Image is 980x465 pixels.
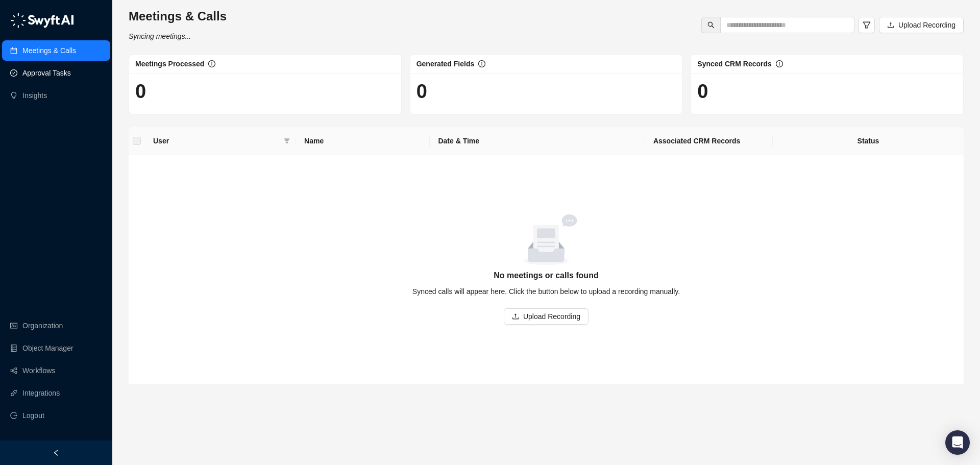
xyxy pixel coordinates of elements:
[512,313,519,320] span: upload
[697,60,771,68] span: Synced CRM Records
[776,60,783,67] span: info-circle
[282,133,292,149] span: filter
[22,63,71,83] a: Approval Tasks
[879,17,964,33] button: Upload Recording
[10,13,74,28] img: logo-05li4sbe.png
[208,60,215,67] span: info-circle
[22,360,55,381] a: Workflows
[22,383,60,403] a: Integrations
[141,270,951,282] h5: No meetings or calls found
[416,80,676,103] h1: 0
[478,60,485,67] span: info-circle
[53,449,60,456] span: left
[22,338,73,358] a: Object Manager
[22,85,47,106] a: Insights
[22,315,63,336] a: Organization
[416,60,475,68] span: Generated Fields
[10,412,17,419] span: logout
[296,127,430,155] th: Name
[135,80,395,103] h1: 0
[129,32,191,40] i: Syncing meetings...
[697,80,957,103] h1: 0
[887,21,894,29] span: upload
[22,405,44,426] span: Logout
[135,60,204,68] span: Meetings Processed
[645,127,773,155] th: Associated CRM Records
[412,287,680,296] span: Synced calls will appear here. Click the button below to upload a recording manually.
[430,127,645,155] th: Date & Time
[129,8,227,25] h3: Meetings & Calls
[773,127,964,155] th: Status
[945,430,970,455] div: Open Intercom Messenger
[504,308,589,325] button: Upload Recording
[284,138,290,144] span: filter
[863,21,871,29] span: filter
[22,40,76,61] a: Meetings & Calls
[153,135,280,146] span: User
[707,21,715,29] span: search
[898,19,955,31] span: Upload Recording
[523,311,580,322] span: Upload Recording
